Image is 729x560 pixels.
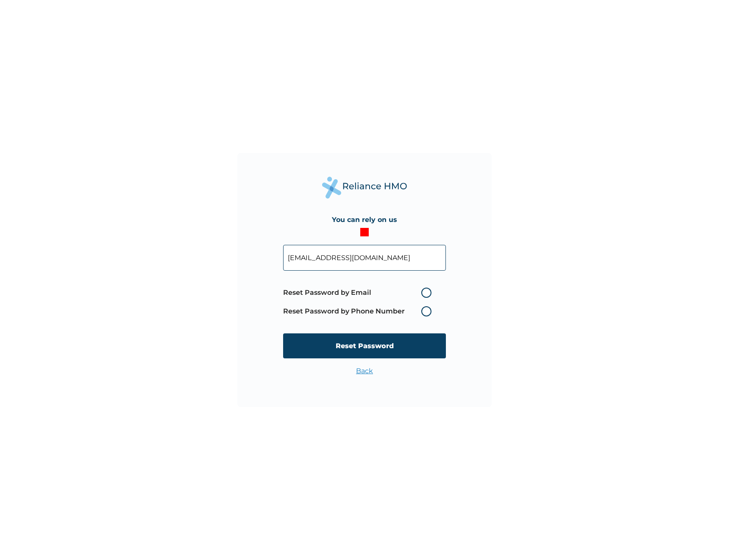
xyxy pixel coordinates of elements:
label: Reset Password by Phone Number [283,306,436,316]
img: Reliance Health's Logo [322,177,407,198]
input: Reset Password [283,333,446,358]
span: Password reset method [283,283,436,321]
input: Your Enrollee ID or Email Address [283,245,446,271]
label: Reset Password by Email [283,288,436,298]
a: Back [356,367,373,375]
h4: You can rely on us [332,216,397,224]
